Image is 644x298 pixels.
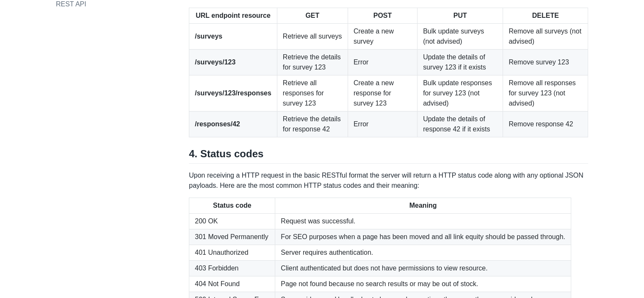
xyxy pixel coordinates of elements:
[277,8,348,24] th: GET
[503,75,588,111] td: Remove all responses for survey 123 (not advised)
[348,24,417,50] td: Create a new survey
[195,58,235,66] strong: /surveys/123
[348,50,417,75] td: Error
[189,245,275,261] td: 401 Unauthorized
[275,276,571,292] td: Page not found because no search results or may be out of stock.
[189,261,275,276] td: 403 Forbidden
[275,245,571,261] td: Server requires authentication.
[189,214,275,229] td: 200 OK
[503,111,588,137] td: Remove response 42
[503,50,588,75] td: Remove survey 123
[348,75,417,111] td: Create a new response for survey 123
[503,24,588,50] td: Remove all surveys (not advised)
[195,89,271,97] strong: /surveys/123/responses
[275,261,571,276] td: Client authenticated but does not have permissions to view resource.
[189,276,275,292] td: 404 Not Found
[275,214,571,229] td: Request was successful.
[275,198,571,214] th: Meaning
[189,170,588,191] p: Upon receiving a HTTP request in the basic RESTful format the server will return a HTTP status co...
[348,111,417,137] td: Error
[277,111,348,137] td: Retrieve the details for response 42
[195,33,222,40] strong: /surveys
[277,50,348,75] td: Retrieve the details for survey 123
[417,50,503,75] td: Update the details of survey 123 if it exists
[277,75,348,111] td: Retrieve all responses for survey 123
[417,111,503,137] td: Update the details of response 42 if it exists
[417,75,503,111] td: Bulk update responses for survey 123 (not advised)
[277,24,348,50] td: Retrieve all surveys
[189,229,275,245] td: 301 Moved Permanently
[189,8,277,24] th: URL endpoint resource
[195,120,240,128] strong: /responses/42
[348,8,417,24] th: POST
[503,8,588,24] th: DELETE
[417,8,503,24] th: PUT
[275,229,571,245] td: For SEO purposes when a page has been moved and all link equity should be passed through.
[189,198,275,214] th: Status code
[417,24,503,50] td: Bulk update surveys (not advised)
[189,148,588,164] h2: 4. Status codes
